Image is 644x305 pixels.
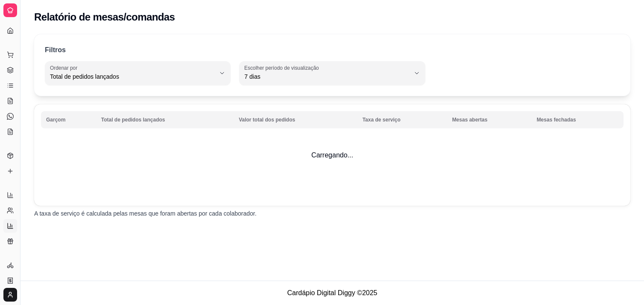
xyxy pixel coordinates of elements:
[50,72,215,81] span: Total de pedidos lançados
[20,281,644,305] footer: Cardápio Digital Diggy © 2025
[45,61,231,85] button: Ordenar porTotal de pedidos lançados
[50,64,80,71] label: Ordenar por
[239,61,425,85] button: Escolher período de visualização7 dias
[34,209,630,218] p: A taxa de serviço é calculada pelas mesas que foram abertas por cada colaborador.
[244,64,322,71] label: Escolher período de visualização
[34,10,175,24] h2: Relatório de mesas/comandas
[45,45,66,55] p: Filtros
[34,104,630,206] td: Carregando...
[244,72,410,81] span: 7 dias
